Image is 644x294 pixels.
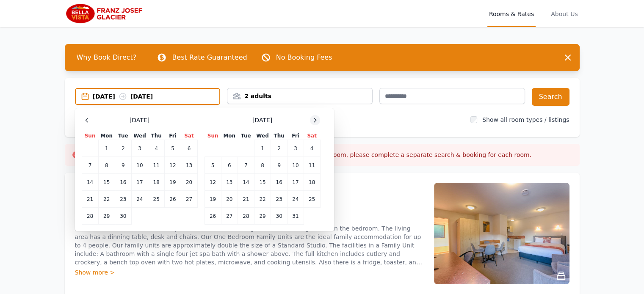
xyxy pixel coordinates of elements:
td: 25 [304,191,320,208]
td: 12 [205,174,221,191]
th: Thu [271,132,287,140]
td: 15 [254,174,271,191]
td: 24 [287,191,304,208]
td: 22 [98,191,115,208]
td: 23 [115,191,131,208]
td: 30 [115,208,131,225]
td: 23 [271,191,287,208]
td: 7 [82,157,98,174]
th: Wed [254,132,271,140]
td: 26 [165,191,181,208]
td: 30 [271,208,287,225]
td: 4 [148,140,165,157]
th: Thu [148,132,165,140]
p: No Booking Fees [276,52,332,63]
td: 11 [304,157,320,174]
td: 7 [238,157,254,174]
td: 1 [254,140,271,157]
label: Show all room types / listings [482,116,569,123]
td: 5 [205,157,221,174]
th: Sun [82,132,98,140]
td: 3 [131,140,148,157]
td: 13 [181,157,197,174]
div: Show more > [75,268,424,277]
td: 28 [82,208,98,225]
span: Why Book Direct? [70,49,144,66]
td: 29 [98,208,115,225]
td: 11 [148,157,165,174]
td: 21 [238,191,254,208]
td: 28 [238,208,254,225]
td: 10 [131,157,148,174]
td: 2 [115,140,131,157]
td: 9 [271,157,287,174]
td: 5 [165,140,181,157]
td: 24 [131,191,148,208]
td: 20 [221,191,238,208]
td: 26 [205,208,221,225]
th: Tue [238,132,254,140]
td: 20 [181,174,197,191]
td: 16 [271,174,287,191]
td: 22 [254,191,271,208]
p: Best Rate Guaranteed [172,52,247,63]
td: 1 [98,140,115,157]
div: 2 adults [227,92,372,100]
button: Search [532,88,569,106]
td: 27 [221,208,238,225]
td: 3 [287,140,304,157]
td: 12 [165,157,181,174]
td: 19 [205,191,221,208]
td: 14 [238,174,254,191]
th: Mon [98,132,115,140]
th: Mon [221,132,238,140]
td: 6 [221,157,238,174]
td: 8 [98,157,115,174]
th: Wed [131,132,148,140]
td: 16 [115,174,131,191]
td: 6 [181,140,197,157]
td: 27 [181,191,197,208]
th: Tue [115,132,131,140]
td: 18 [148,174,165,191]
p: A one bedroom unit which has a queen size bed in the living area and two single beds in the bedro... [75,224,424,267]
td: 4 [304,140,320,157]
td: 15 [98,174,115,191]
td: 10 [287,157,304,174]
th: Fri [165,132,181,140]
span: [DATE] [130,116,149,124]
th: Fri [287,132,304,140]
td: 14 [82,174,98,191]
td: 29 [254,208,271,225]
td: 19 [165,174,181,191]
img: Bella Vista Franz Josef Glacier [65,3,146,24]
div: [DATE] [DATE] [93,92,220,101]
td: 2 [271,140,287,157]
th: Sun [205,132,221,140]
td: 31 [287,208,304,225]
td: 8 [254,157,271,174]
th: Sat [181,132,197,140]
th: Sat [304,132,320,140]
td: 17 [131,174,148,191]
td: 25 [148,191,165,208]
td: 9 [115,157,131,174]
td: 21 [82,191,98,208]
span: [DATE] [252,116,272,124]
td: 18 [304,174,320,191]
td: 13 [221,174,238,191]
td: 17 [287,174,304,191]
